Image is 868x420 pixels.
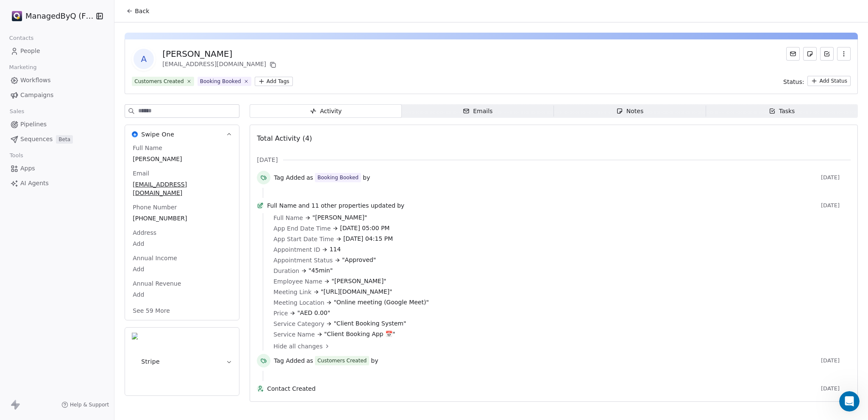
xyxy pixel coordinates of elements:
span: Apps [20,164,35,173]
div: Swipe OneSwipe One [125,144,239,320]
span: Address [131,228,158,237]
button: Home [133,3,149,19]
button: See 59 More [128,303,175,318]
span: Tools [6,149,27,162]
div: Customers Created [134,78,184,85]
span: "Approved" [342,256,376,264]
span: and 11 other properties updated [298,201,395,210]
span: Add [133,290,231,299]
div: Manuel says… [7,111,163,180]
span: Sales [6,105,28,118]
span: [DATE] [821,202,851,209]
div: Booking Booked [200,78,241,85]
span: ManagedByQ (FZE) [25,11,94,22]
span: Pipelines [20,120,47,129]
div: Hi [PERSON_NAME], the previous version of your timetable was completely inaccurate, as it showed ... [37,116,156,174]
button: StripeStripe [125,328,239,395]
span: by [363,173,370,182]
span: Tag Added [274,356,305,365]
span: "Client Booking System" [334,319,406,328]
span: by [371,356,378,365]
a: SequencesBeta [7,132,107,146]
span: "45min" [309,266,333,275]
div: Notes [616,107,643,116]
span: Meeting Link [273,288,312,296]
span: "[URL][DOMAIN_NAME]" [321,287,392,296]
span: [DATE] [821,357,851,364]
a: Pipelines [7,117,107,131]
span: Appointment ID [273,245,320,254]
span: [DATE] [821,385,851,392]
div: [EMAIL_ADDRESS][DOMAIN_NAME] [162,60,278,70]
span: [PERSON_NAME] [133,155,231,163]
span: Marketing [6,61,40,74]
span: as [306,173,313,182]
span: [DATE] 05:00 PM [340,224,389,233]
textarea: Message… [7,260,162,274]
span: "[PERSON_NAME]" [312,213,367,222]
a: Hide all changes [273,342,845,350]
button: ManagedByQ (FZE) [10,9,90,23]
button: Emoji picker [13,278,20,284]
button: Swipe OneSwipe One [125,125,239,144]
span: [EMAIL_ADDRESS][DOMAIN_NAME] [133,180,231,197]
button: Add Status [807,76,851,86]
span: Hide all changes [273,342,323,350]
span: Service Category [273,320,324,328]
a: Apps [7,161,107,175]
span: Help & Support [70,401,109,408]
span: Workflows [20,76,51,85]
span: "AED 0.00" [297,309,330,317]
div: Emails [463,107,492,116]
a: AI Agents [7,176,107,190]
span: Price [273,309,288,317]
span: Add [133,265,231,273]
span: People [20,47,40,56]
span: Appointment Status [273,256,333,264]
span: Employee Name [273,277,322,286]
span: [PHONE_NUMBER] [133,214,231,223]
a: Campaigns [7,88,107,102]
button: Gif picker [27,278,33,284]
a: Help & Support [61,401,109,408]
span: Swipe One [141,130,174,139]
span: Campaigns [20,91,53,100]
span: Sequences [20,135,53,144]
span: Beta [56,135,73,144]
span: Status: [783,78,804,86]
span: A [134,49,154,69]
div: Tasks [769,107,795,116]
span: Meeting Location [273,298,324,307]
span: Service Name [273,330,315,339]
div: Close [149,3,164,19]
span: Full Name [273,214,303,222]
p: Active 5h ago [41,11,79,19]
span: [DATE] [821,174,851,181]
img: Stripe.png [12,11,22,21]
img: Swipe One [132,131,138,137]
span: Full Name [267,201,297,210]
div: [PERSON_NAME] [162,48,278,60]
h1: [PERSON_NAME] [41,4,96,11]
span: "Online meeting (Google Meet)" [334,298,428,307]
span: 114 [329,245,341,254]
span: [DATE] 04:15 PM [343,234,393,243]
span: AI Agents [20,179,49,188]
span: "Client Booking App 📅" [324,330,395,339]
button: Upload attachment [40,278,47,284]
iframe: Intercom live chat [839,391,860,412]
span: Contacts [6,32,37,45]
span: Total Activity (4) [257,134,312,142]
a: Workflows [7,73,107,87]
div: Hi [PERSON_NAME], the previous version of your timetable was completely inaccurate, as it showed ... [31,111,163,179]
a: People [7,44,107,58]
button: Back [121,3,154,19]
span: Contact Created [267,384,818,393]
span: Annual Revenue [131,279,183,288]
span: as [306,356,313,365]
span: Annual Income [131,254,179,262]
span: Phone Number [131,203,178,211]
img: Stripe [132,333,138,390]
span: Duration [273,267,299,275]
span: Email [131,169,151,178]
